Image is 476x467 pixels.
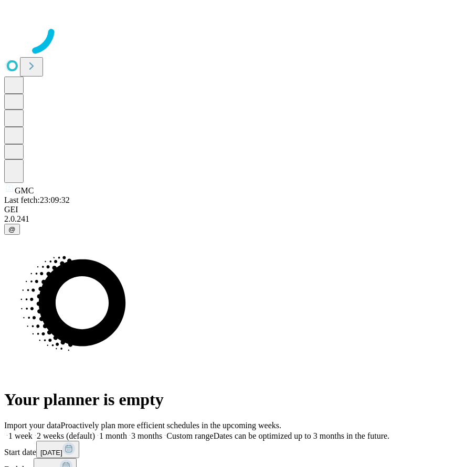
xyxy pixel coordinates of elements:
[37,431,95,440] span: 2 weeks (default)
[131,431,162,440] span: 3 months
[4,224,20,235] button: @
[8,225,16,233] span: @
[61,421,281,430] span: Proactively plan more efficient schedules in the upcoming weeks.
[4,390,472,409] h1: Your planner is empty
[36,441,79,458] button: [DATE]
[4,196,70,204] span: Last fetch: 23:09:32
[4,214,472,224] div: 2.0.241
[15,186,34,195] span: GMC
[4,441,472,458] div: Start date
[8,431,33,440] span: 1 week
[214,431,389,440] span: Dates can be optimized up to 3 months in the future.
[99,431,127,440] span: 1 month
[166,431,213,440] span: Custom range
[4,205,472,214] div: GEI
[4,421,61,430] span: Import your data
[40,449,62,457] span: [DATE]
